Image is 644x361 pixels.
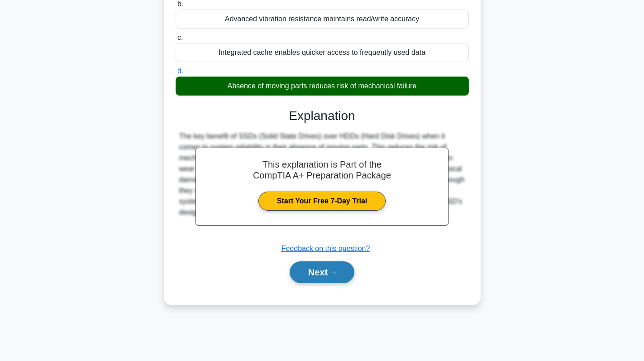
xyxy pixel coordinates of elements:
div: Absence of moving parts reduces risk of mechanical failure [176,77,469,96]
span: d. [177,67,183,75]
div: Integrated cache enables quicker access to frequently used data [176,43,469,62]
h3: Explanation [181,108,463,124]
div: Advanced vibration resistance maintains read/write accuracy [176,10,469,29]
a: Start Your Free 7-Day Trial [258,192,386,211]
span: c. [177,34,183,41]
div: The key benefit of SSDs (Solid State Drives) over HDDs (Hard Disk Drives) when it comes to system... [179,131,465,218]
button: Next [290,261,354,283]
a: Feedback on this question? [281,245,370,252]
